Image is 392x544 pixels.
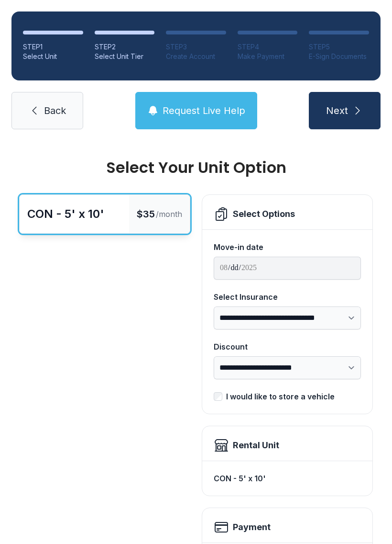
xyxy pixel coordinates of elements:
[326,104,348,117] span: Next
[23,42,83,52] div: STEP 1
[214,291,361,303] div: Select Insurance
[214,241,361,253] div: Move-in date
[233,207,295,221] div: Select Options
[214,257,361,280] input: Move-in date
[95,52,155,61] div: Select Unit Tier
[309,52,369,61] div: E-Sign Documents
[44,104,66,117] span: Back
[27,206,104,222] div: CON - 5' x 10'
[233,521,271,534] h2: Payment
[95,42,155,52] div: STEP 2
[137,207,155,221] span: $35
[238,42,298,52] div: STEP 4
[163,104,245,117] span: Request Live Help
[214,356,361,379] select: Discount
[156,208,182,220] span: /month
[238,52,298,61] div: Make Payment
[214,306,361,329] select: Select Insurance
[19,160,373,175] div: Select Your Unit Option
[23,52,83,61] div: Select Unit
[309,42,369,52] div: STEP 5
[214,469,361,488] div: CON - 5' x 10'
[166,52,226,61] div: Create Account
[166,42,226,52] div: STEP 3
[233,439,279,452] div: Rental Unit
[226,391,335,402] div: I would like to store a vehicle
[214,341,361,352] div: Discount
